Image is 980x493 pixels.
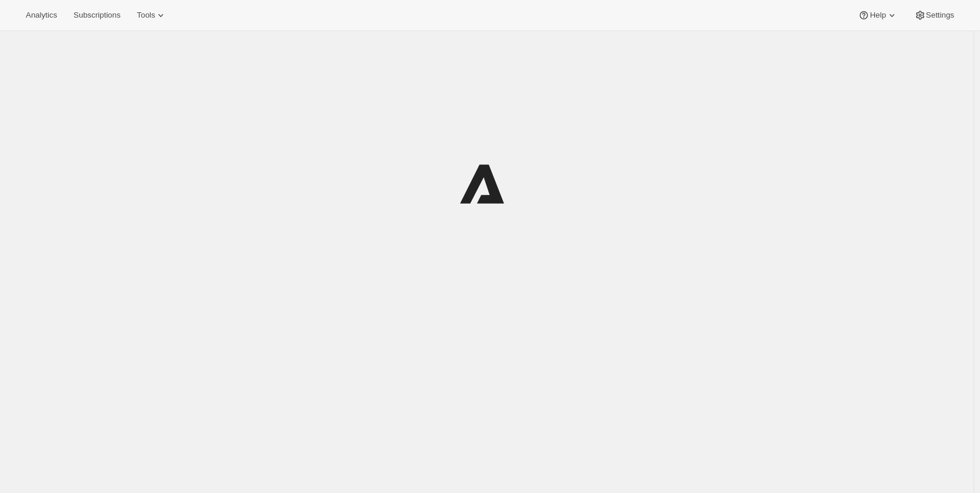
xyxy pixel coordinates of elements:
span: Settings [926,11,954,20]
button: Analytics [19,7,64,23]
span: Tools [137,11,155,20]
button: Subscriptions [66,7,127,23]
span: Subscriptions [73,11,120,20]
button: Help [851,7,904,23]
button: Settings [907,7,961,23]
span: Help [870,11,886,20]
button: Tools [130,7,174,23]
span: Analytics [26,11,57,20]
